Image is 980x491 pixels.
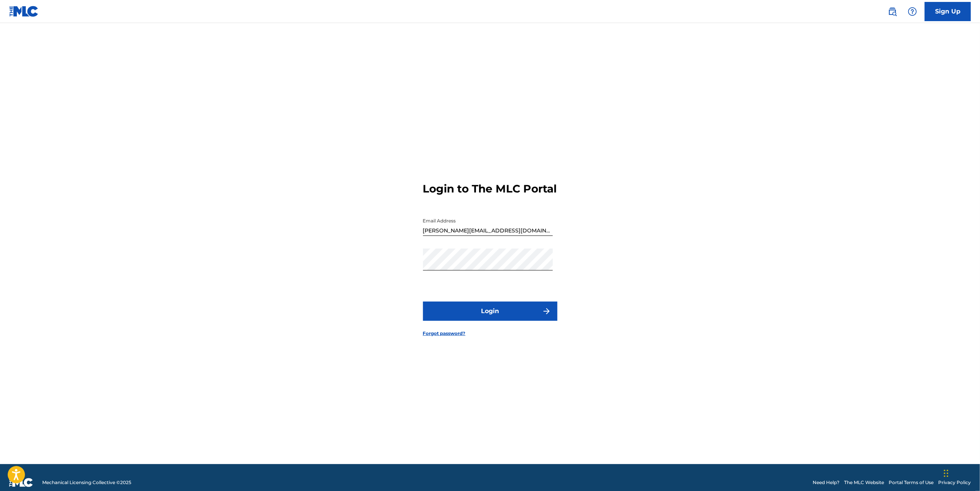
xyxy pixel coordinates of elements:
a: Portal Terms of Use [889,479,934,486]
a: Public Search [885,4,900,19]
div: Drag [944,462,949,485]
a: Privacy Policy [938,479,971,486]
h3: Login to The MLC Portal [423,182,557,196]
a: Forgot password? [423,330,466,337]
img: MLC Logo [9,6,39,17]
iframe: Chat Widget [942,454,980,491]
img: search [888,7,897,16]
a: Sign Up [925,2,971,21]
a: Need Help? [813,479,840,486]
img: logo [9,478,33,487]
span: Mechanical Licensing Collective © 2025 [42,479,131,486]
img: help [908,7,917,16]
a: The MLC Website [844,479,884,486]
button: Login [423,302,557,321]
div: Help [905,4,920,19]
img: f7272a7cc735f4ea7f67.svg [542,307,551,316]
